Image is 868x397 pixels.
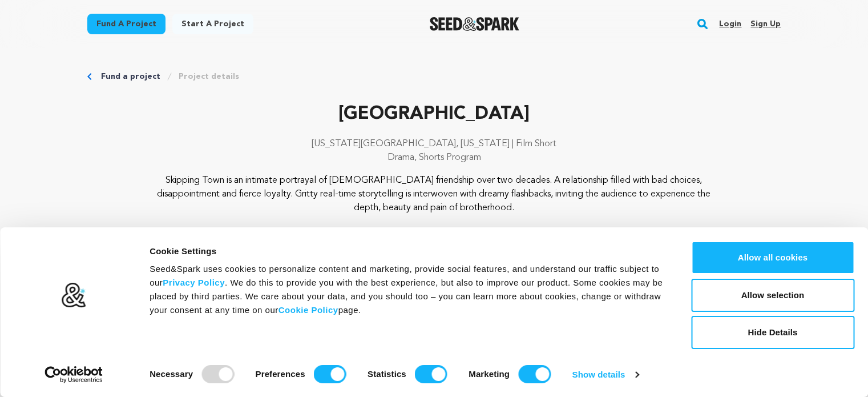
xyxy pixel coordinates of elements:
a: Show details [572,366,639,383]
div: Cookie Settings [150,244,665,258]
div: Breadcrumb [87,71,781,82]
a: Sign up [750,15,781,33]
img: Seed&Spark Logo Dark Mode [430,17,519,31]
a: Cookie Policy [278,305,338,315]
div: Seed&Spark uses cookies to personalize content and marketing, provide social features, and unders... [150,262,665,317]
a: Start a project [172,14,253,34]
p: Drama, Shorts Program [87,151,781,165]
a: Fund a project [87,14,165,34]
strong: Marketing [469,369,510,379]
a: Login [719,15,741,33]
button: Hide Details [691,316,854,349]
a: Privacy Policy [163,278,225,287]
a: Fund a project [101,71,160,82]
strong: Preferences [256,369,305,379]
strong: Statistics [368,369,406,379]
button: Allow all cookies [691,241,854,274]
a: Seed&Spark Homepage [430,17,519,31]
p: [US_STATE][GEOGRAPHIC_DATA], [US_STATE] | Film Short [87,137,781,151]
button: Allow selection [691,279,854,312]
a: Project details [179,71,239,82]
img: logo [61,282,87,308]
p: [GEOGRAPHIC_DATA] [87,101,781,128]
a: Usercentrics Cookiebot - opens in a new window [24,366,124,383]
p: Skipping Town is an intimate portrayal of [DEMOGRAPHIC_DATA] friendship over two decades. A relat... [156,174,712,215]
legend: Consent Selection [149,360,150,361]
strong: Necessary [150,369,193,379]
